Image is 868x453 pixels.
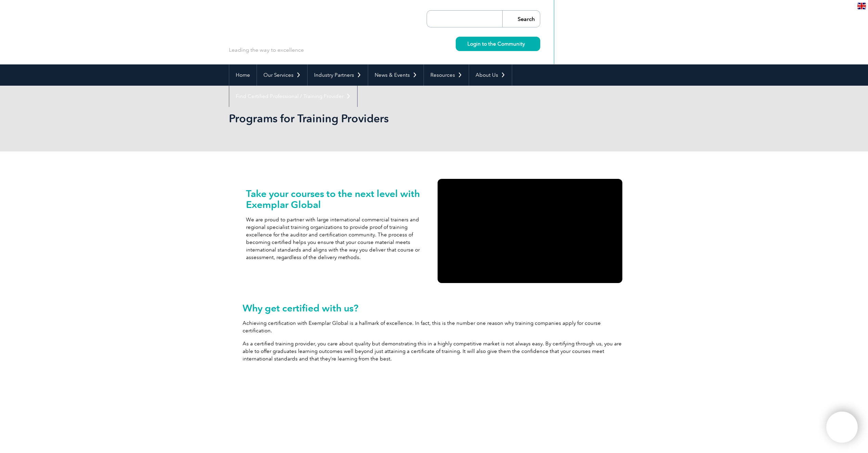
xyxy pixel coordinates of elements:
a: Find Certified Professional / Training Provider [229,86,357,107]
a: Our Services [257,64,307,86]
p: Leading the way to excellence [229,46,304,54]
p: As a certified training provider, you care about quality but demonstrating this in a highly compe... [243,340,626,363]
h2: Why get certified with us? [243,303,626,314]
h2: Take your courses to the next level with Exemplar Global [246,188,431,210]
p: We are proud to partner with large international commercial trainers and regional specialist trai... [246,216,431,261]
img: svg+xml;nitro-empty-id=MzY2OjIyMw==-1;base64,PHN2ZyB2aWV3Qm94PSIwIDAgMTEgMTEiIHdpZHRoPSIxMSIgaGVp... [525,42,529,46]
a: News & Events [368,64,424,86]
a: Home [229,64,257,86]
a: Login to the Community [456,37,540,51]
input: Search [502,11,540,27]
a: Resources [424,64,469,86]
a: Industry Partners [308,64,368,86]
p: Achieving certification with Exemplar Global is a hallmark of excellence. In fact, this is the nu... [243,319,626,334]
img: en [857,3,866,9]
h2: Programs for Training Providers [229,113,516,124]
a: About Us [469,64,512,86]
img: svg+xml;nitro-empty-id=MTY5ODoxMTY=-1;base64,PHN2ZyB2aWV3Qm94PSIwIDAgNDAwIDQwMCIgd2lkdGg9IjQwMCIg... [833,419,851,436]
